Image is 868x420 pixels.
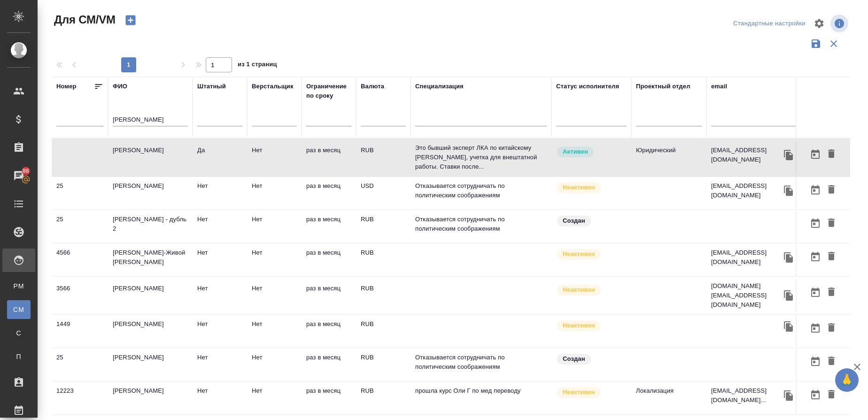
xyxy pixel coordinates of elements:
[56,82,77,91] div: Номер
[302,315,356,348] td: раз в месяц
[193,177,247,210] td: Нет
[563,321,595,330] p: Неактивен
[563,183,595,192] p: Неактивен
[52,12,116,27] span: Для СМ/VM
[807,248,823,265] button: Открыть календарь загрузки
[356,381,411,414] td: RUB
[563,216,585,226] p: Создан
[807,386,823,404] button: Открыть календарь загрузки
[782,319,796,334] button: Скопировать
[361,82,384,91] div: Валюта
[415,386,547,396] p: прошла курс Оли Г по мед переводу
[108,141,193,174] td: [PERSON_NAME]
[356,141,411,174] td: RUB
[302,279,356,312] td: раз в месяц
[52,381,108,414] td: 12223
[782,184,796,198] button: Скопировать
[7,324,31,342] a: С
[823,181,839,199] button: Удалить
[356,315,411,348] td: RUB
[193,243,247,276] td: Нет
[807,284,823,301] button: Открыть календарь загрузки
[52,315,108,348] td: 1449
[782,288,796,303] button: Скопировать
[631,381,706,414] td: Локализация
[823,353,839,370] button: Удалить
[823,248,839,265] button: Удалить
[247,177,302,210] td: Нет
[52,348,108,381] td: 25
[711,248,782,267] p: [EMAIL_ADDRESS][DOMAIN_NAME]
[711,181,782,200] p: [EMAIL_ADDRESS][DOMAIN_NAME]
[7,300,31,319] a: CM
[247,348,302,381] td: Нет
[356,348,411,381] td: RUB
[247,279,302,312] td: Нет
[823,284,839,301] button: Удалить
[807,353,823,370] button: Открыть календарь загрузки
[782,250,796,264] button: Скопировать
[302,348,356,381] td: раз в месяц
[252,82,294,91] div: Верстальщик
[807,215,823,232] button: Открыть календарь загрузки
[823,215,839,232] button: Удалить
[556,248,627,261] div: Наши пути разошлись: исполнитель с нами не работает
[563,388,595,397] p: Неактивен
[108,381,193,414] td: [PERSON_NAME]
[631,141,706,174] td: Юридический
[52,243,108,276] td: 4566
[108,315,193,348] td: [PERSON_NAME]
[808,12,830,35] span: Настроить таблицу
[247,381,302,414] td: Нет
[415,353,547,372] p: Отказывается сотрудничать по политическим соображениям
[12,352,26,361] span: П
[247,243,302,276] td: Нет
[356,210,411,243] td: RUB
[12,305,26,314] span: CM
[830,15,850,32] span: Посмотреть информацию
[17,166,35,176] span: 86
[823,319,839,337] button: Удалить
[108,210,193,243] td: [PERSON_NAME] - дубль 2
[835,368,859,392] button: 🙏
[563,147,588,156] p: Активен
[193,381,247,414] td: Нет
[556,146,627,158] div: Рядовой исполнитель: назначай с учетом рейтинга
[807,181,823,199] button: Открыть календарь загрузки
[556,181,627,194] div: Наши пути разошлись: исполнитель с нами не работает
[238,59,277,72] span: из 1 страниц
[113,82,127,91] div: ФИО
[556,284,627,296] div: Наши пути разошлись: исполнитель с нами не работает
[356,177,411,210] td: USD
[193,141,247,174] td: Да
[247,210,302,243] td: Нет
[825,35,843,53] button: Сбросить фильтры
[556,319,627,332] div: Наши пути разошлись: исполнитель с нами не работает
[302,210,356,243] td: раз в месяц
[12,328,26,338] span: С
[807,146,823,163] button: Открыть календарь загрузки
[823,146,839,163] button: Удалить
[2,164,35,187] a: 86
[556,82,619,91] div: Статус исполнителя
[782,389,796,403] button: Скопировать
[302,177,356,210] td: раз в месяц
[108,279,193,312] td: [PERSON_NAME]
[302,381,356,414] td: раз в месяц
[193,210,247,243] td: Нет
[193,279,247,312] td: Нет
[415,215,547,233] p: Отказывается сотрудничать по политическим соображениям
[711,386,782,405] p: [EMAIL_ADDRESS][DOMAIN_NAME]...
[197,82,226,91] div: Штатный
[108,243,193,276] td: [PERSON_NAME]-Живой [PERSON_NAME]
[356,243,411,276] td: RUB
[415,181,547,200] p: Отказывается сотрудничать по политическим соображениям
[302,141,356,174] td: раз в месяц
[306,82,351,101] div: Ограничение по сроку
[415,143,547,171] p: Это бывший эксперт ЛКА по китайскому [PERSON_NAME], учетка для внештатной работы. Ставки после...
[193,348,247,381] td: Нет
[247,141,302,174] td: Нет
[108,177,193,210] td: [PERSON_NAME]
[563,249,595,259] p: Неактивен
[563,285,595,295] p: Неактивен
